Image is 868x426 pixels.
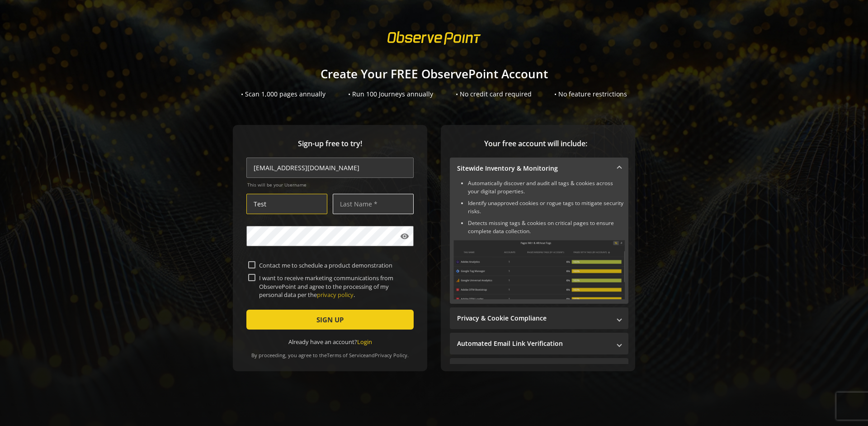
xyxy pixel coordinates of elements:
mat-expansion-panel-header: Performance Monitoring with Web Vitals [450,358,628,380]
span: Sign-up free to try! [246,139,414,149]
div: • Scan 1,000 pages annually [241,90,325,99]
mat-expansion-panel-header: Sitewide Inventory & Monitoring [450,158,628,179]
div: Already have an account? [246,338,414,346]
mat-panel-title: Automated Email Link Verification [457,339,610,348]
li: Detects missing tags & cookies on critical pages to ensure complete data collection. [468,219,625,235]
li: Identify unapproved cookies or rogue tags to mitigate security risks. [468,199,625,215]
div: • No feature restrictions [554,90,627,99]
div: By proceeding, you agree to the and . [246,346,414,359]
div: • Run 100 Journeys annually [348,90,433,99]
span: Your free account will include: [450,139,622,149]
span: SIGN UP [316,311,344,328]
span: This will be your Username [247,182,414,188]
input: Last Name * [333,194,414,214]
a: Login [357,338,372,346]
div: Sitewide Inventory & Monitoring [450,179,628,304]
label: Contact me to schedule a product demonstration [255,261,412,269]
div: • No credit card required [456,90,532,99]
a: Terms of Service [327,352,366,359]
a: Privacy Policy [375,352,407,359]
mat-icon: visibility [400,232,409,241]
mat-expansion-panel-header: Privacy & Cookie Compliance [450,307,628,329]
mat-panel-title: Sitewide Inventory & Monitoring [457,164,610,173]
mat-expansion-panel-header: Automated Email Link Verification [450,333,628,354]
img: Sitewide Inventory & Monitoring [453,240,625,299]
button: SIGN UP [246,310,414,330]
label: I want to receive marketing communications from ObservePoint and agree to the processing of my pe... [255,274,412,299]
input: First Name * [246,194,327,214]
li: Automatically discover and audit all tags & cookies across your digital properties. [468,179,625,196]
mat-panel-title: Privacy & Cookie Compliance [457,314,610,323]
a: privacy policy [317,291,354,299]
input: Email Address (name@work-email.com) * [246,158,414,178]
